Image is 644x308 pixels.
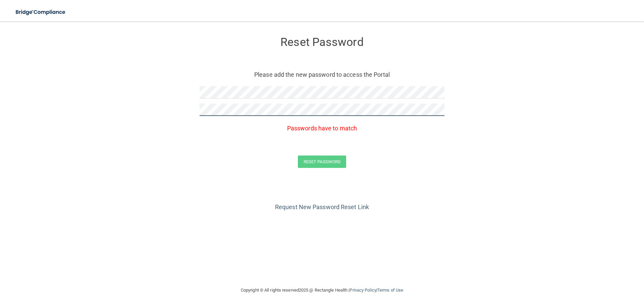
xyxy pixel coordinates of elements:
img: bridge_compliance_login_screen.278c3ca4.svg [10,5,72,19]
a: Privacy Policy [350,288,376,293]
a: Terms of Use [377,288,403,293]
p: Passwords have to match [200,123,444,134]
p: Please add the new password to access the Portal [205,69,439,80]
a: Request New Password Reset Link [275,203,369,210]
div: Copyright © All rights reserved 2025 @ Rectangle Health | | [200,280,444,301]
h3: Reset Password [200,36,444,48]
button: Reset Password [298,156,346,168]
